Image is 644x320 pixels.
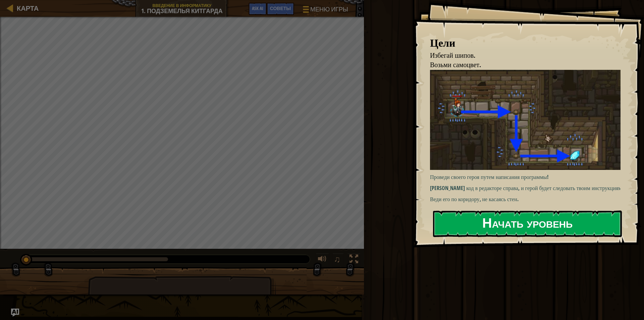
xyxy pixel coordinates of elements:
[430,51,475,60] span: Избегай шипов.
[270,5,291,11] span: Советы
[430,60,481,69] span: Возьми самоцвет.
[430,70,626,170] img: Подземелья Китгарда
[17,4,39,13] span: Карта
[316,253,329,267] button: Регулировать громкость
[298,3,352,18] button: Меню игры
[430,195,626,203] p: Веди его по коридору, не касаясь стен.
[422,60,619,70] li: Возьми самоцвет.
[249,3,267,15] button: Ask AI
[430,173,626,181] p: Проведи своего героя путем написания программы!
[422,51,619,60] li: Избегай шипов.
[430,35,621,51] div: Цели
[252,5,263,11] span: Ask AI
[11,309,19,317] button: Ask AI
[433,211,622,237] button: Начать уровень
[347,253,361,267] button: Переключить полноэкранный режим
[310,5,348,14] span: Меню игры
[332,253,344,267] button: ♫
[13,4,39,13] a: Карта
[430,184,626,192] p: [PERSON_NAME] код в редакторе справа, и герой будет следовать твоим инструкциям.
[334,254,340,264] span: ♫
